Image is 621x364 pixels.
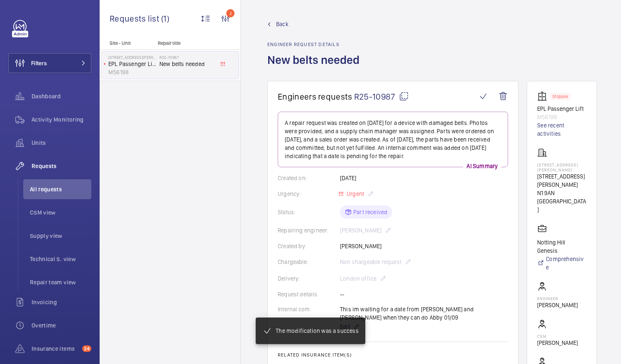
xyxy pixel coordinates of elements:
button: Filters [8,53,91,73]
p: [PERSON_NAME] [537,339,578,347]
p: EPL Passenger Lift [537,105,587,113]
span: Insurance items [32,344,79,353]
span: Repair team view [30,278,91,286]
h2: R25-10987 [159,55,214,60]
span: New belts needed [159,60,214,68]
span: CSM view [30,208,91,217]
h2: Engineer request details [267,42,364,47]
p: [STREET_ADDRESS][PERSON_NAME] [537,162,587,172]
p: Engineer [537,296,578,301]
span: Engineers requests [278,91,352,102]
p: Notting Hill Genesis [537,238,587,255]
p: Stopped [553,95,568,98]
p: AI Summary [463,162,501,170]
p: M56198 [108,68,156,76]
span: Supply view [30,232,91,240]
h1: New belts needed [267,52,364,81]
span: Requests list [110,13,161,24]
p: M56198 [537,113,587,121]
p: N1 9AN [GEOGRAPHIC_DATA] [537,189,587,214]
p: [PERSON_NAME] [537,301,578,309]
a: See recent activities [537,121,587,138]
h2: Related insurance item(s) [278,352,508,358]
p: Site - Unit [100,40,154,46]
span: Requests [32,162,91,170]
p: [STREET_ADDRESS][PERSON_NAME] [537,172,587,189]
span: Units [32,139,91,147]
p: The modification was a success [276,327,358,335]
span: Technical S. view [30,255,91,263]
span: Overtime [32,321,91,330]
p: A repair request was created on [DATE] for a device with damaged belts. Photos were provided, and... [285,119,501,160]
a: Comprehensive [537,255,587,271]
p: EPL Passenger Lift [108,60,156,68]
span: Invoicing [32,298,91,306]
img: elevator.svg [537,91,550,101]
span: 24 [82,345,91,352]
span: Back [276,20,288,28]
p: [STREET_ADDRESS][PERSON_NAME] [108,55,156,60]
p: Repair title [158,40,213,46]
span: Filters [31,59,47,67]
span: Dashboard [32,92,91,100]
span: R25-10987 [354,91,409,102]
span: Activity Monitoring [32,115,91,124]
span: All requests [30,185,91,193]
p: CSM [537,334,578,339]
